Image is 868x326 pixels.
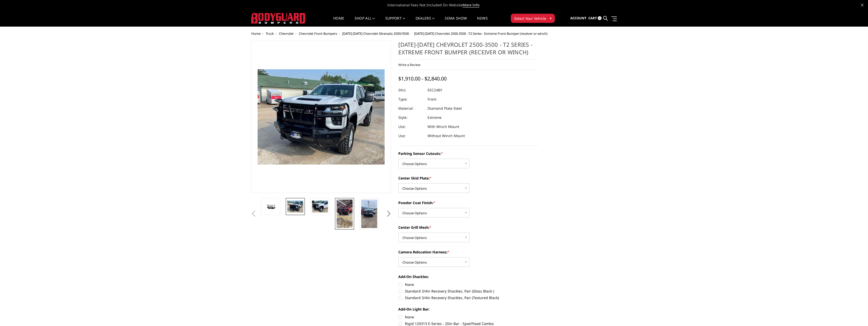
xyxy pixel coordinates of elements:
[385,210,392,218] button: Next
[398,104,424,113] dt: Material:
[598,16,602,20] span: 0
[477,17,487,26] a: News
[398,75,447,82] span: $1,910.00 - $2,840.00
[428,104,462,113] dd: Diamond Plate Steel
[398,306,539,312] label: Add-On Light Bar:
[398,95,424,104] dt: Type:
[398,151,539,156] label: Parking Sensor Cutouts:
[361,200,377,228] img: 2024-2025 Chevrolet 2500-3500 - T2 Series - Extreme Front Bumper (receiver or winch)
[514,16,546,21] span: Select Your Vehicle
[398,41,539,60] h1: [DATE]-[DATE] Chevrolet 2500-3500 - T2 Series - Extreme Front Bumper (receiver or winch)
[570,16,587,20] span: Account
[398,282,539,287] label: None
[550,15,551,21] span: ▾
[398,274,539,279] label: Add-On Shackles:
[398,131,424,140] dt: Use:
[266,31,274,36] a: Truck
[428,113,441,122] dd: Extreme
[312,201,328,213] img: 2024-2025 Chevrolet 2500-3500 - T2 Series - Extreme Front Bumper (receiver or winch)
[398,122,424,131] dt: Use:
[398,113,424,122] dt: Style:
[333,17,344,26] a: Home
[299,31,337,36] a: Chevrolet Front Bumpers
[398,314,539,320] label: None
[398,175,539,181] label: Center Skid Plate:
[570,11,587,25] a: Account
[463,3,479,8] a: More Info
[251,41,391,193] a: 2024-2025 Chevrolet 2500-3500 - T2 Series - Extreme Front Bumper (receiver or winch)
[287,201,303,213] img: 2024-2025 Chevrolet 2500-3500 - T2 Series - Extreme Front Bumper (receiver or winch)
[337,200,353,228] img: 2024-2025 Chevrolet 2500-3500 - T2 Series - Extreme Front Bumper (receiver or winch)
[445,17,467,26] a: SEMA Show
[416,17,435,26] a: Dealers
[398,225,539,230] label: Center Grill Mesh:
[414,31,547,36] span: [DATE]-[DATE] Chevrolet 2500-3500 - T2 Series - Extreme Front Bumper (receiver or winch)
[511,14,555,23] button: Select Your Vehicle
[428,122,459,131] dd: With Winch Mount
[263,203,279,210] img: 2024-2025 Chevrolet 2500-3500 - T2 Series - Extreme Front Bumper (receiver or winch)
[428,95,436,104] dd: Front
[843,302,868,326] iframe: Chat Widget
[355,17,375,26] a: shop all
[398,249,539,255] label: Camera Relocation Harness:
[428,131,465,140] dd: Without Winch Mount
[279,31,294,36] a: Chevrolet
[385,17,405,26] a: Support
[428,86,442,95] dd: EEC24BY
[342,31,409,36] a: [DATE]-[DATE] Chevrolet Silverado 2500/3500
[398,288,539,294] label: Standard 3/4in Recovery Shackles, Pair (Gloss Black )
[250,210,258,218] button: Previous
[588,11,602,25] a: Cart 0
[398,62,420,67] a: Write a Review
[251,31,261,36] a: Home
[398,86,424,95] dt: SKU:
[398,200,539,205] label: Powder Coat Finish:
[251,13,306,24] img: BODYGUARD BUMPERS
[398,295,539,300] label: Standard 3/4in Recovery Shackles, Pair (Textured Black)
[588,16,597,20] span: Cart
